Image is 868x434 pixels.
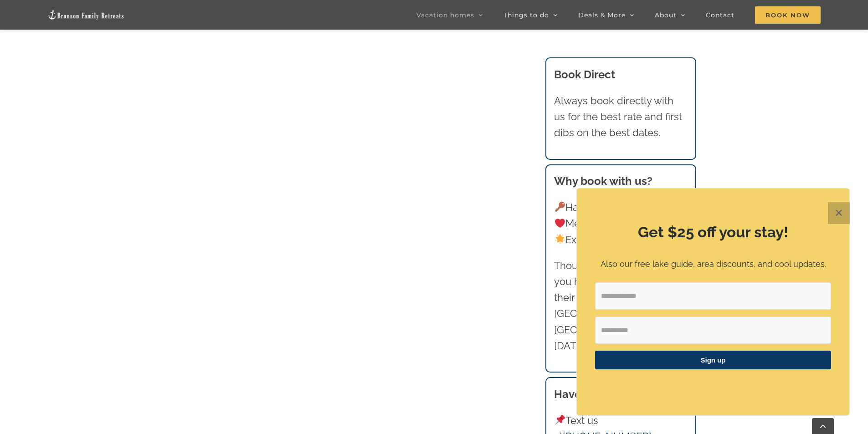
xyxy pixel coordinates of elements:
[706,12,734,18] span: Contact
[828,202,850,224] button: Close
[595,351,831,369] button: Sign up
[554,68,615,81] b: Book Direct
[554,388,644,401] strong: Have a question?
[554,93,687,141] p: Always book directly with us for the best rate and first dibs on the best dates.
[595,258,831,271] p: Also our free lake guide, area discounts, and cool updates.
[555,218,565,228] img: ❤️
[595,282,831,310] input: Email Address
[503,12,549,18] span: Things to do
[755,6,821,24] span: Book Now
[555,415,565,425] img: 📌
[555,234,565,244] img: 🌟
[555,202,565,212] img: 🔑
[595,381,831,390] p: ​
[578,12,626,18] span: Deals & More
[554,173,687,189] h3: Why book with us?
[47,10,125,20] img: Branson Family Retreats Logo
[595,222,831,243] h2: Get $25 off your stay!
[554,258,687,354] p: Thousands of families like you have trusted us with their vacations to [GEOGRAPHIC_DATA] and [GEO...
[416,12,474,18] span: Vacation homes
[655,12,677,18] span: About
[595,317,831,344] input: First Name
[554,199,687,248] p: Hand-picked homes Memorable vacations Exceptional experience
